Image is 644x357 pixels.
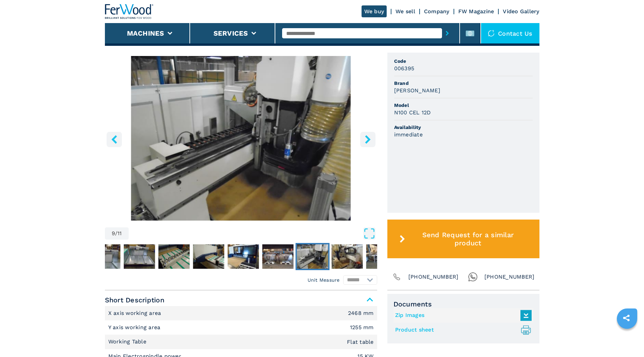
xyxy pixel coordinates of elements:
a: We buy [362,5,387,17]
span: 9 [112,231,115,236]
img: 74d1480dfb50c401e651eaef97b98c4a [124,244,155,269]
button: submit-button [442,25,453,41]
span: / [115,231,117,236]
button: Go to Slide 9 [295,243,329,270]
img: Ferwood [105,4,154,19]
img: 32a6c355155fceddacd99ddbbfc3a19f [158,244,189,269]
button: Machines [127,29,164,37]
span: Short Description [105,294,377,306]
p: X axis working area [108,309,163,317]
button: Go to Slide 6 [191,243,225,270]
img: Phone [392,272,402,282]
span: Brand [394,80,533,87]
em: 1255 mm [350,325,374,330]
em: 2468 mm [348,311,374,316]
button: Services [214,29,248,37]
button: Open Fullscreen [130,227,375,240]
div: Go to Slide 9 [105,56,377,221]
h3: immediate [394,131,423,138]
span: Model [394,102,533,109]
a: Product sheet [395,324,528,336]
a: sharethis [618,309,635,326]
img: a7f3339f0518d4ac8eee0e93738eb1f3 [297,244,328,269]
a: Video Gallery [503,8,539,15]
p: Y axis working area [108,324,162,331]
img: 7ce1050978233ba1a8af06e0183610ea [227,244,259,269]
button: left-button [107,132,122,147]
h3: 006395 [394,64,415,72]
h3: [PERSON_NAME] [394,87,440,94]
img: 92d707fc7ee61175c9aeef16f9714b4b [193,244,224,269]
a: Zip Images [395,310,528,321]
img: dafbf3be6a01df19a1350de1b085180f [366,244,397,269]
iframe: Chat [615,326,639,352]
nav: Thumbnail Navigation [18,243,291,270]
img: Contact us [488,30,495,37]
span: [PHONE_NUMBER] [484,272,535,282]
a: Company [424,8,449,15]
span: Send Request for a similar product [408,231,528,247]
a: We sell [395,8,415,15]
a: FW Magazine [458,8,494,15]
span: Availability [394,124,533,131]
button: Send Request for a similar product [387,220,539,258]
img: cc8906e19bbd598b99c712a737e20f78 [262,244,293,269]
button: Go to Slide 4 [122,243,156,270]
button: Go to Slide 7 [226,243,260,270]
button: Go to Slide 10 [330,243,364,270]
h3: N100 CEL 12D [394,109,431,116]
img: 4b8e1410a50f2a3bd88e11a63c9d718a [89,244,120,269]
span: Documents [393,300,533,308]
span: [PHONE_NUMBER] [408,272,459,282]
div: Contact us [481,23,539,43]
button: Go to Slide 8 [261,243,295,270]
button: Go to Slide 5 [157,243,191,270]
span: 11 [117,231,122,236]
img: Whatsapp [468,272,478,282]
button: Go to Slide 3 [88,243,122,270]
p: Working Table [108,338,148,345]
img: CNC Machine Centres With Flat Tables MORBIDELLI N100 CEL 12D [105,56,377,221]
img: 946785d1cceab339555ba869dbc1f6bf [331,244,363,269]
button: Go to Slide 11 [365,243,399,270]
span: Code [394,58,533,64]
em: Flat table [347,339,374,345]
em: Unit Measure [308,277,340,283]
button: right-button [360,132,375,147]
